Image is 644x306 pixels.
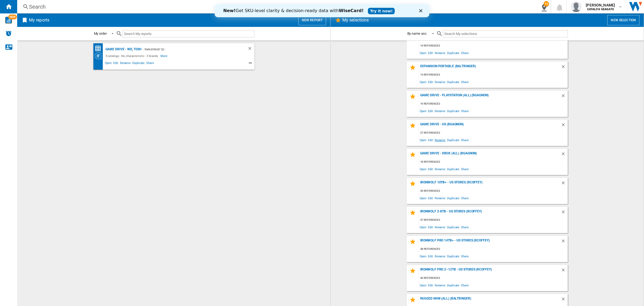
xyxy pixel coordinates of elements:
div: Delete [561,93,568,101]
span: Rename [434,78,446,86]
div: Rugged Mini (All) (baltringer) [419,297,561,304]
span: Duplicate [446,194,460,202]
span: Rename [434,282,446,289]
iframe: Intercom live chat banner [215,4,429,17]
h2: My reports [28,15,50,25]
input: Search My selections [443,30,568,37]
span: Open [419,136,427,144]
span: Duplicate [446,107,460,115]
span: Edit [427,49,434,56]
div: Expansion Portable (baltringer) [419,64,561,72]
span: Edit [427,136,434,144]
div: 18 references [419,159,568,165]
img: profile.jpg [571,1,581,12]
div: 14 references [419,42,568,49]
div: IronWolf Pro 14TB+ - US Stores (rcoffey) [419,239,561,246]
span: Share [460,165,470,173]
b: CATALOG SEAGATE [587,8,614,11]
div: 40 references [419,275,568,282]
span: Share [460,282,470,289]
button: New selection [607,15,639,25]
div: Game Drive - PlayStation (All) (BGAGNON) [419,93,561,101]
span: Share [460,107,470,115]
div: Delete [561,151,568,159]
span: Share [460,194,470,202]
span: Rename [434,165,446,173]
img: wise-card.svg [5,17,12,24]
div: 27 references [419,130,568,136]
div: Price Matrix [95,45,104,52]
span: Open [419,78,427,86]
div: Delete [247,46,254,53]
span: Share [460,252,470,260]
div: IronWolf 10TB+ - US Stores (rcoffey) [419,180,561,188]
span: Duplicate [446,282,460,289]
span: NEW [8,15,17,19]
span: Duplicate [446,136,460,144]
div: 14 references [419,72,568,78]
span: Edit [427,282,434,289]
span: More [160,53,168,59]
span: Open [419,252,427,260]
div: - "Amazon US" (2) [141,46,236,53]
span: Edit [427,252,434,260]
div: IronWolf Pro 2–12TB - US Stores (rcoffey) [419,268,561,275]
div: Delete [561,239,568,246]
div: 38 references [419,246,568,252]
span: Duplicate [446,49,460,56]
div: Game Drive - Xbox (All) (BGAGNON) [419,151,561,159]
div: Category View [95,53,104,59]
div: Search [29,3,522,10]
div: Delete [561,268,568,275]
span: Rename [434,49,446,56]
h2: My selections [341,15,370,25]
span: Open [104,61,113,67]
div: 37 references [419,217,568,223]
div: 19 references [419,101,568,107]
div: Delete [561,297,568,304]
span: Edit [427,107,434,115]
span: Edit [427,194,434,202]
span: Open [419,223,427,231]
div: My order [94,31,107,35]
input: Search My reports [122,30,254,37]
span: Share [460,78,470,86]
span: Duplicate [446,223,460,231]
span: Edit [427,165,434,173]
span: Duplicate [131,61,145,67]
span: Rename [434,107,446,115]
span: Open [419,49,427,56]
span: Open [419,194,427,202]
span: [PERSON_NAME] [586,2,615,8]
span: Edit [112,61,119,67]
div: Game Drive - US (BGAGNON) [419,122,561,130]
span: Rename [434,252,446,260]
span: Rename [434,223,446,231]
button: New report [298,15,326,25]
span: Share [145,61,155,67]
span: Rename [434,136,446,144]
div: By name asc. [407,31,427,35]
div: Game Drive - WD, Tosh [104,46,142,53]
div: Delete [561,64,568,72]
span: Open [419,282,427,289]
span: Duplicate [446,165,460,173]
div: 15 [544,1,549,6]
div: Delete [561,209,568,217]
div: Delete [561,122,568,130]
span: Rename [434,194,446,202]
span: Share [460,136,470,144]
span: Edit [427,78,434,86]
span: Duplicate [446,78,460,86]
span: Duplicate [446,252,460,260]
div: Delete [561,180,568,188]
img: alerts-logo.svg [5,30,12,37]
span: Rename [119,61,131,67]
span: Edit [427,223,434,231]
div: 35 references [419,188,568,194]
